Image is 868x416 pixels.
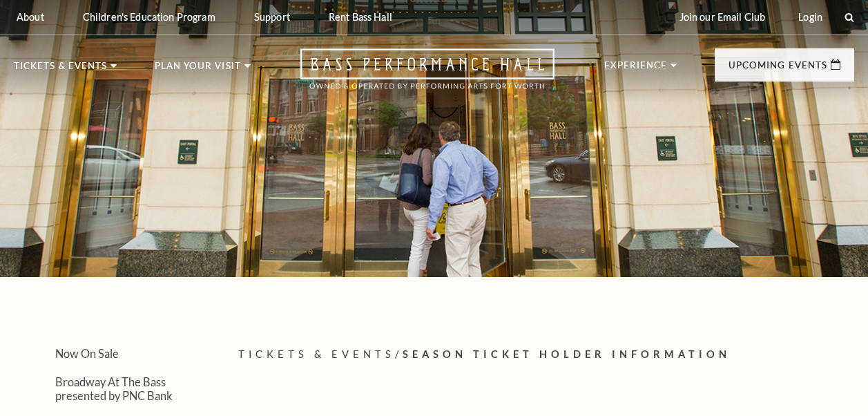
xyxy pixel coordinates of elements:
p: / [238,346,854,363]
p: Children's Education Program [83,11,215,23]
p: Tickets & Events [14,62,107,78]
p: About [17,11,44,23]
p: Support [254,11,290,23]
p: Rent Bass Hall [329,11,392,23]
a: Now On Sale [55,347,119,360]
a: Broadway At The Bass presented by PNC Bank [55,375,173,401]
span: Season Ticket Holder Information [403,348,731,360]
p: Experience [604,61,668,77]
span: Tickets & Events [238,348,395,360]
p: Plan Your Visit [155,62,241,78]
p: Upcoming Events [729,61,827,77]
